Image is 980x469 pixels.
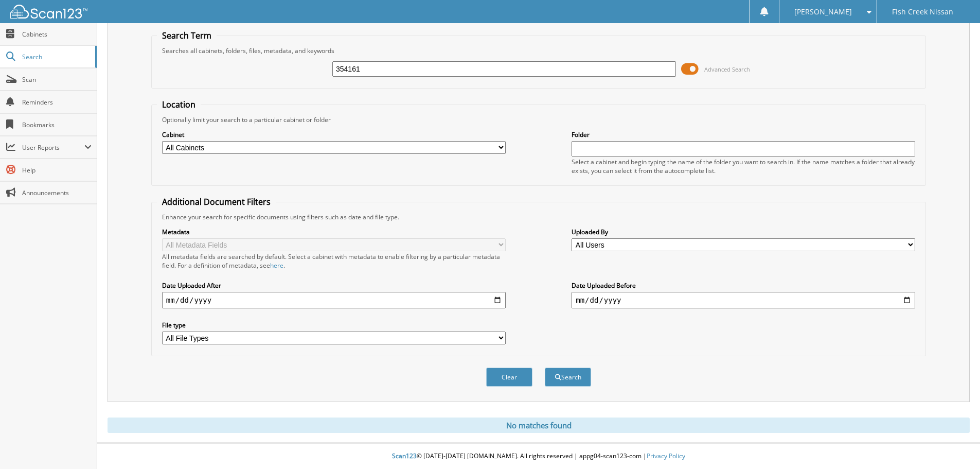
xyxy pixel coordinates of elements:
legend: Location [157,99,201,110]
button: Clear [486,368,532,387]
span: Cabinets [22,30,92,39]
span: Search [22,53,90,61]
a: here [270,261,283,270]
div: Searches all cabinets, folders, files, metadata, and keywords [157,46,920,55]
legend: Search Term [157,30,217,41]
legend: Additional Document Filters [157,196,276,207]
span: Help [22,166,92,175]
label: Date Uploaded After [162,281,506,290]
span: Bookmarks [22,120,92,129]
button: Search [545,368,591,387]
div: © [DATE]-[DATE] [DOMAIN_NAME]. All rights reserved | appg04-scan123-com | [97,444,980,469]
img: scan123-logo-white.svg [10,5,87,19]
label: File type [162,321,506,329]
div: Optionally limit your search to a particular cabinet or folder [157,115,920,124]
span: Announcements [22,188,92,197]
label: Cabinet [162,130,506,139]
span: User Reports [22,143,84,152]
span: Scan [22,75,92,84]
input: start [162,292,506,308]
div: No matches found [108,418,970,433]
span: Advanced Search [704,65,750,73]
span: Scan123 [392,451,417,460]
div: All metadata fields are searched by default. Select a cabinet with metadata to enable filtering b... [162,252,506,270]
span: [PERSON_NAME] [794,9,852,15]
span: Reminders [22,98,92,107]
label: Metadata [162,228,506,236]
div: Enhance your search for specific documents using filters such as date and file type. [157,213,920,221]
input: end [572,292,915,308]
span: Fish Creek Nissan [892,9,953,15]
div: Select a cabinet and begin typing the name of the folder you want to search in. If the name match... [572,158,915,175]
label: Date Uploaded Before [572,281,915,290]
label: Uploaded By [572,228,915,236]
label: Folder [572,130,915,139]
a: Privacy Policy [647,451,685,460]
iframe: Chat Widget [929,420,980,469]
